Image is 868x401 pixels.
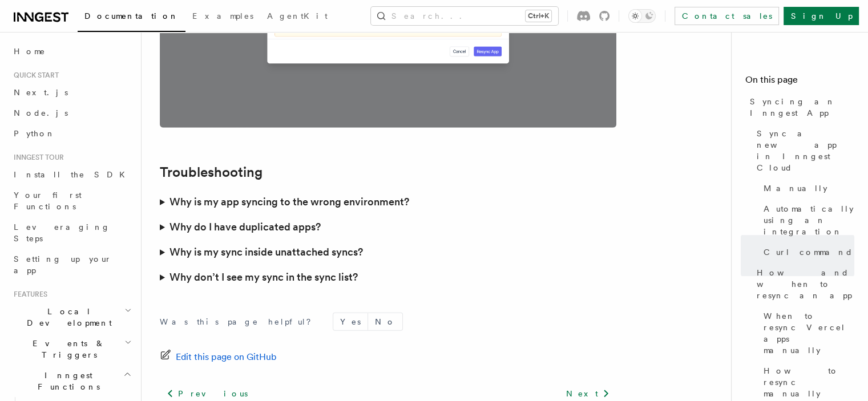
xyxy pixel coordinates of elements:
[14,170,132,179] span: Install the SDK
[9,82,134,103] a: Next.js
[333,313,368,330] button: Yes
[169,269,358,285] h3: Why don’t I see my sync in the sync list?
[160,349,277,365] a: Edit this page on GitHub
[14,254,112,275] span: Setting up your app
[267,11,328,21] span: AgentKit
[260,3,334,31] a: AgentKit
[9,306,124,329] span: Local Development
[752,262,854,306] a: How and when to resync an app
[9,365,134,397] button: Inngest Functions
[9,290,47,299] span: Features
[759,199,854,242] a: Automatically using an integration
[9,71,59,80] span: Quick start
[192,11,253,21] span: Examples
[9,41,134,62] a: Home
[9,164,134,185] a: Install the SDK
[368,313,402,330] button: No
[14,108,68,118] span: Node.js
[9,370,123,392] span: Inngest Functions
[526,10,551,22] kbd: Ctrl+K
[759,306,854,361] a: When to resync Vercel apps manually
[759,242,854,262] a: Curl command
[764,310,854,356] span: When to resync Vercel apps manually
[84,11,179,21] span: Documentation
[14,191,82,211] span: Your first Functions
[9,333,134,365] button: Events & Triggers
[14,46,46,57] span: Home
[78,3,185,32] a: Documentation
[14,222,110,243] span: Leveraging Steps
[9,123,134,144] a: Python
[628,9,656,23] button: Toggle dark mode
[750,96,854,119] span: Syncing an Inngest App
[14,88,68,97] span: Next.js
[764,246,853,258] span: Curl command
[9,185,134,217] a: Your first Functions
[9,217,134,249] a: Leveraging Steps
[764,203,854,237] span: Automatically using an integration
[169,194,409,210] h3: Why is my app syncing to the wrong environment?
[745,73,854,91] h4: On this page
[745,91,854,123] a: Syncing an Inngest App
[14,129,55,138] span: Python
[160,189,616,214] summary: Why is my app syncing to the wrong environment?
[160,164,263,180] a: Troubleshooting
[9,103,134,123] a: Node.js
[169,219,321,235] h3: Why do I have duplicated apps?
[9,153,64,162] span: Inngest tour
[9,301,134,333] button: Local Development
[764,365,854,399] span: How to resync manually
[9,338,124,361] span: Events & Triggers
[160,240,616,265] summary: Why is my sync inside unattached syncs?
[9,249,134,281] a: Setting up your app
[757,267,854,301] span: How and when to resync an app
[757,128,854,173] span: Sync a new app in Inngest Cloud
[169,244,363,260] h3: Why is my sync inside unattached syncs?
[160,316,319,327] p: Was this page helpful?
[160,265,616,290] summary: Why don’t I see my sync in the sync list?
[371,7,558,25] button: Search...Ctrl+K
[784,7,859,25] a: Sign Up
[764,183,827,194] span: Manually
[675,7,779,25] a: Contact sales
[185,3,260,31] a: Examples
[160,214,616,240] summary: Why do I have duplicated apps?
[759,178,854,199] a: Manually
[176,349,277,365] span: Edit this page on GitHub
[752,123,854,178] a: Sync a new app in Inngest Cloud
